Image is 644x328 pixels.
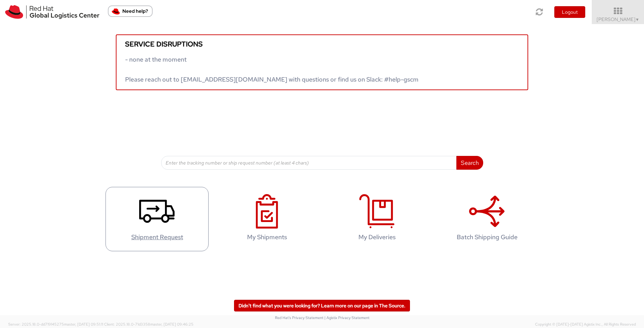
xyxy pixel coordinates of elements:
[161,156,457,170] input: Enter the tracking number or ship request number (at least 4 chars)
[234,300,410,311] a: Didn't find what you were looking for? Learn more on our page in The Source.
[456,156,483,170] button: Search
[116,34,528,90] a: Service disruptions - none at the moment Please reach out to [EMAIL_ADDRESS][DOMAIN_NAME] with qu...
[64,322,103,327] span: master, [DATE] 09:51:11
[535,322,636,327] span: Copyright © [DATE]-[DATE] Agistix Inc., All Rights Reserved
[125,40,519,48] h5: Service disruptions
[108,6,153,17] button: Need help?
[325,187,429,251] a: My Deliveries
[104,322,193,327] span: Client: 2025.18.0-71d3358
[597,16,640,22] span: [PERSON_NAME]
[635,17,640,22] span: ▼
[443,234,531,241] h4: Batch Shipping Guide
[435,187,538,251] a: Batch Shipping Guide
[333,234,421,241] h4: My Deliveries
[150,322,193,327] span: master, [DATE] 09:46:25
[125,55,419,83] span: - none at the moment Please reach out to [EMAIL_ADDRESS][DOMAIN_NAME] with questions or find us o...
[223,234,311,241] h4: My Shipments
[554,6,585,18] button: Logout
[8,322,103,327] span: Server: 2025.18.0-dd719145275
[113,234,201,241] h4: Shipment Request
[215,187,319,251] a: My Shipments
[275,315,323,320] a: Red Hat's Privacy Statement
[5,5,99,19] img: rh-logistics-00dfa346123c4ec078e1.svg
[106,187,209,251] a: Shipment Request
[324,315,369,320] a: | Agistix Privacy Statement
